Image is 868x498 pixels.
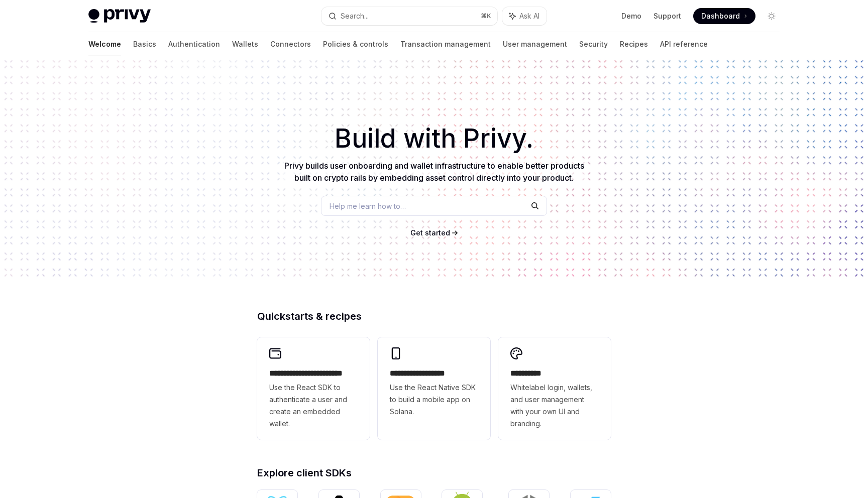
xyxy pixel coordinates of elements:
a: Connectors [270,32,311,56]
span: Quickstarts & recipes [257,311,362,321]
span: Ask AI [519,11,539,21]
a: Get started [410,228,450,238]
span: Use the React SDK to authenticate a user and create an embedded wallet. [269,382,358,430]
a: Authentication [168,32,220,56]
a: **** **** **** ***Use the React Native SDK to build a mobile app on Solana. [378,337,490,440]
button: Ask AI [502,7,547,25]
div: Search... [341,10,369,22]
a: **** *****Whitelabel login, wallets, and user management with your own UI and branding. [498,337,611,440]
button: Toggle dark mode [764,8,780,24]
span: Get started [410,228,450,237]
span: Use the React Native SDK to build a mobile app on Solana. [390,382,478,418]
a: Security [579,32,608,56]
a: Support [654,11,681,21]
span: Privy builds user onboarding and wallet infrastructure to enable better products built on crypto ... [284,161,584,183]
span: Explore client SDKs [257,468,352,478]
a: Policies & controls [323,32,388,56]
a: Demo [621,11,641,21]
span: Build with Privy. [335,130,533,148]
a: Dashboard [693,8,755,24]
a: Wallets [232,32,258,56]
span: Help me learn how to… [330,201,406,211]
a: User management [503,32,567,56]
a: Welcome [88,32,121,56]
button: Search...⌘K [321,7,497,25]
a: Basics [133,32,156,56]
span: ⌘ K [481,12,491,20]
span: Dashboard [701,11,740,21]
a: Transaction management [400,32,491,56]
span: Whitelabel login, wallets, and user management with your own UI and branding. [510,382,599,430]
a: Recipes [620,32,648,56]
img: light logo [88,9,151,23]
a: API reference [660,32,708,56]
